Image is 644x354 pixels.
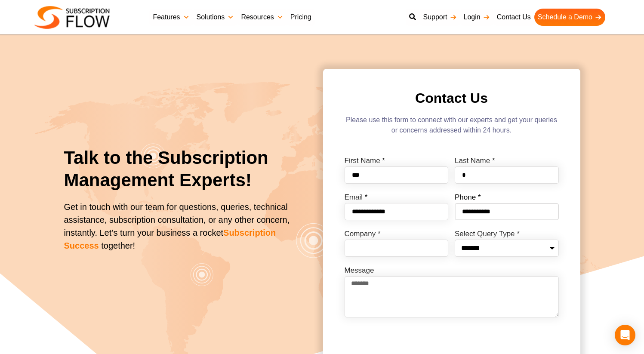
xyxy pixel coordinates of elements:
[193,9,238,26] a: Solutions
[345,230,381,240] label: Company *
[615,325,635,345] div: Open Intercom Messenger
[455,194,481,203] label: Phone *
[345,194,368,203] label: Email *
[455,230,520,240] label: Select Query Type *
[345,157,385,166] label: First Name *
[237,9,287,26] a: Resources
[345,90,559,106] h2: Contact Us
[345,267,374,276] label: Message
[534,9,605,26] a: Schedule a Demo
[455,157,495,166] label: Last Name *
[345,115,559,140] div: Please use this form to connect with our experts and get your queries or concerns addressed withi...
[287,9,315,26] a: Pricing
[64,147,291,192] h1: Talk to the Subscription Management Experts!
[64,228,276,250] span: Subscription Success
[460,9,493,26] a: Login
[34,6,110,29] img: Subscriptionflow
[149,9,193,26] a: Features
[64,200,291,252] div: Get in touch with our team for questions, queries, technical assistance, subscription consultatio...
[419,9,460,26] a: Support
[493,9,534,26] a: Contact Us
